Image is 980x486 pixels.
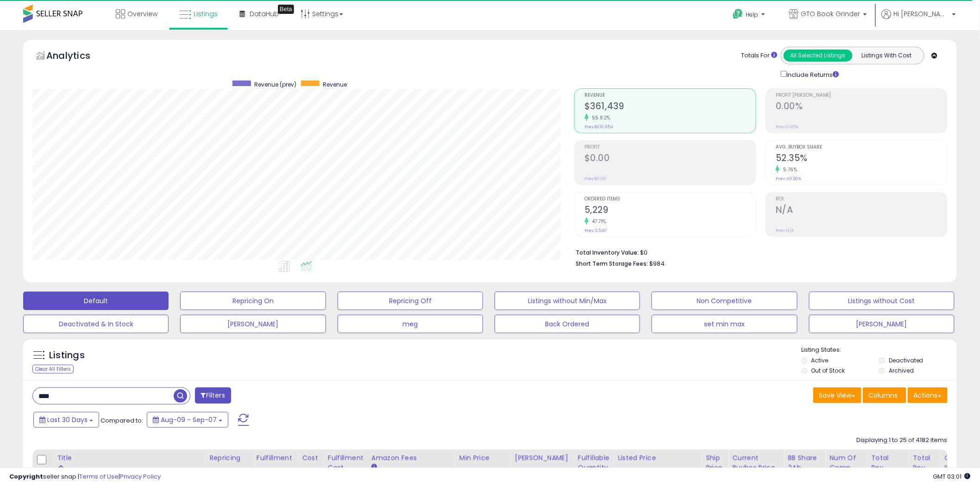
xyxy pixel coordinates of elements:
[584,101,756,113] h2: $361,439
[732,453,780,473] div: Current Buybox Price
[776,228,794,233] small: Prev: N/A
[776,153,947,165] h2: 52.35%
[250,9,279,19] span: DataHub
[257,453,294,463] div: Fulfillment
[809,315,955,333] button: [PERSON_NAME]
[788,453,822,473] div: BB Share 24h.
[23,292,169,310] button: Default
[495,315,640,333] button: Back Ordered
[776,197,947,202] span: ROI
[161,415,217,424] span: Aug-09 - Sep-07
[725,1,774,30] a: Help
[913,453,936,482] div: Total Rev. Diff.
[829,453,863,473] div: Num of Comp.
[776,176,801,181] small: Prev: 49.50%
[47,415,88,424] span: Last 30 Days
[882,9,956,30] a: Hi [PERSON_NAME]
[584,197,756,202] span: Ordered Items
[584,176,606,181] small: Prev: $0.00
[871,453,905,473] div: Total Rev.
[869,391,898,400] span: Columns
[32,365,74,374] div: Clear All Filters
[811,367,845,374] label: Out of Stock
[706,453,724,473] div: Ship Price
[576,260,648,268] b: Short Term Storage Fees:
[776,101,947,113] h2: 0.00%
[809,292,955,310] button: Listings without Cost
[813,387,861,403] button: Save View
[57,453,201,463] div: Title
[649,259,665,268] span: $984
[784,50,853,62] button: All Selected Listings
[278,5,294,14] div: Tooltip anchor
[584,124,613,130] small: Prev: $231,954
[776,205,947,217] h2: N/A
[79,472,119,481] a: Terms of Use
[120,472,161,481] a: Privacy Policy
[741,51,778,60] div: Totals For
[584,145,756,150] span: Profit
[933,472,971,481] span: 2025-10-8 03:01 GMT
[101,416,143,425] span: Compared to:
[889,356,923,364] label: Deactivated
[780,166,798,173] small: 5.76%
[209,453,249,463] div: Repricing
[652,315,797,333] button: set min max
[576,246,941,257] li: $0
[857,436,948,445] div: Displaying 1 to 25 of 4182 items
[584,228,607,233] small: Prev: 3,540
[746,11,759,19] span: Help
[127,9,157,19] span: Overview
[180,315,326,333] button: [PERSON_NAME]
[732,8,744,20] i: Get Help
[652,292,797,310] button: Non Competitive
[578,453,610,473] div: Fulfillable Quantity
[801,9,861,19] span: GTO Book Grinder
[302,453,320,463] div: Cost
[328,453,364,473] div: Fulfillment Cost
[195,387,231,404] button: Filters
[459,453,507,463] div: Min Price
[371,453,452,463] div: Amazon Fees
[589,218,606,225] small: 47.71%
[908,387,948,403] button: Actions
[618,453,698,463] div: Listed Price
[323,81,347,88] span: Revenue
[774,69,850,79] div: Include Returns
[338,315,483,333] button: meg
[33,412,99,428] button: Last 30 Days
[495,292,640,310] button: Listings without Min/Max
[49,349,85,362] h5: Listings
[584,93,756,98] span: Revenue
[589,114,610,121] small: 55.82%
[584,153,756,165] h2: $0.00
[811,356,829,364] label: Active
[338,292,483,310] button: Repricing Off
[254,81,296,88] span: Revenue (prev)
[776,124,798,130] small: Prev: 0.00%
[776,93,947,98] span: Profit [PERSON_NAME]
[46,49,108,64] h5: Analytics
[9,472,43,481] strong: Copyright
[863,387,906,403] button: Columns
[894,9,949,19] span: Hi [PERSON_NAME]
[180,292,326,310] button: Repricing On
[515,453,570,463] div: [PERSON_NAME]
[23,315,169,333] button: Deactivated & In Stock
[576,249,639,256] b: Total Inventory Value:
[944,453,978,473] div: Ordered Items
[9,473,161,481] div: seller snap | |
[802,346,957,355] p: Listing States:
[584,205,756,217] h2: 5,229
[147,412,228,428] button: Aug-09 - Sep-07
[852,50,921,62] button: Listings With Cost
[194,9,218,19] span: Listings
[371,463,377,471] small: Amazon Fees.
[776,145,947,150] span: Avg. Buybox Share
[889,367,914,374] label: Archived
